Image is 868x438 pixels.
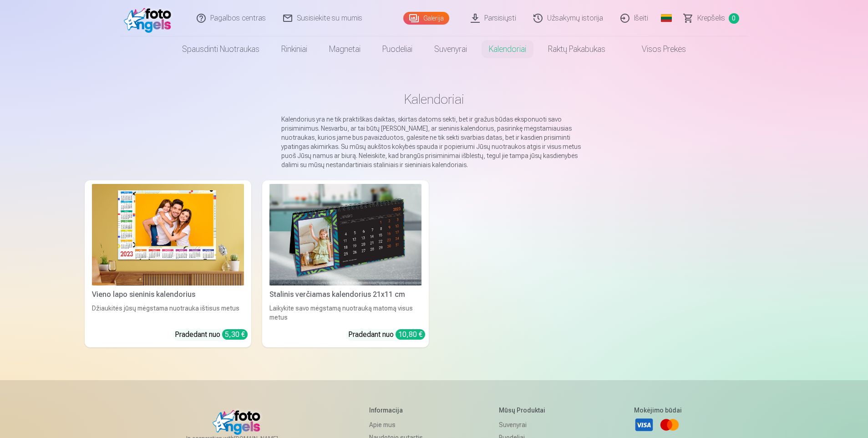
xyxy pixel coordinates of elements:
a: Kalendoriai [478,36,537,62]
p: Kalendorius yra ne tik praktiškas daiktas, skirtas datoms sekti, bet ir gražus būdas eksponuoti s... [281,115,587,169]
a: Apie mus [369,418,430,431]
a: Visos prekės [616,36,697,62]
div: Pradedant nuo [348,329,425,340]
a: Galerija [403,12,449,25]
a: Stalinis verčiamas kalendorius 21x11 cmStalinis verčiamas kalendorius 21x11 cmLaikykite savo mėgs... [262,180,429,347]
a: Spausdinti nuotraukas [171,36,270,62]
a: Visa [634,415,654,435]
a: Rinkiniai [270,36,318,62]
a: Raktų pakabukas [537,36,616,62]
img: Vieno lapo sieninis kalendorius [92,184,244,285]
a: Suvenyrai [499,418,565,431]
span: Krepšelis [697,13,725,24]
div: Vieno lapo sieninis kalendorius [88,289,248,300]
div: 5,30 € [222,329,248,340]
h1: Kalendoriai [92,91,777,107]
h5: Mūsų produktai [499,406,565,415]
div: Stalinis verčiamas kalendorius 21x11 cm [266,289,425,300]
div: Pradedant nuo [175,329,248,340]
a: Puodeliai [371,36,423,62]
a: Mastercard [660,415,680,435]
img: /fa2 [124,4,176,33]
div: Laikykite savo mėgstamą nuotrauką matomą visus metus [266,304,425,322]
span: 0 [729,13,739,24]
h5: Informacija [369,406,430,415]
h5: Mokėjimo būdai [634,406,682,415]
a: Magnetai [318,36,371,62]
a: Vieno lapo sieninis kalendoriusVieno lapo sieninis kalendoriusDžiaukitės jūsų mėgstama nuotrauka ... [85,180,251,347]
img: Stalinis verčiamas kalendorius 21x11 cm [269,184,421,285]
div: Džiaukitės jūsų mėgstama nuotrauka ištisus metus [88,304,248,322]
div: 10,80 € [396,329,425,340]
a: Suvenyrai [423,36,478,62]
